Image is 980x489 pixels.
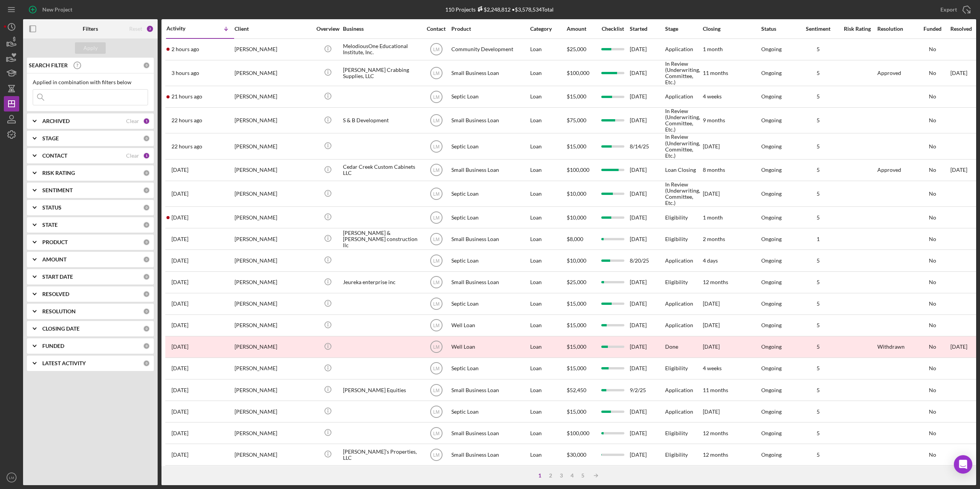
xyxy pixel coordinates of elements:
[143,135,150,142] div: 0
[630,380,664,400] div: 9/2/25
[143,204,150,211] div: 0
[235,26,311,32] div: Client
[761,452,782,458] div: Ongoing
[235,160,311,180] div: [PERSON_NAME]
[596,26,629,32] div: Checklist
[433,118,439,123] text: LM
[567,430,589,436] span: $100,000
[799,93,837,100] div: 5
[799,191,837,197] div: 5
[799,409,837,415] div: 5
[761,143,782,150] div: Ongoing
[703,343,720,350] time: [DATE]
[630,160,664,180] div: [DATE]
[451,160,528,180] div: Small Business Loan
[915,258,950,264] div: No
[915,365,950,371] div: No
[877,344,905,350] div: Withdrawn
[665,315,702,336] div: Application
[567,46,586,52] span: $25,000
[530,401,566,422] div: Loan
[630,229,664,249] div: [DATE]
[799,167,837,173] div: 5
[451,272,528,293] div: Small Business Loan
[630,207,664,228] div: [DATE]
[665,294,702,314] div: Application
[343,39,420,60] div: MelodiousOne Educational Institute, Inc.
[761,322,782,328] div: Ongoing
[451,337,528,357] div: Well Loan
[915,93,950,100] div: No
[915,409,950,415] div: No
[567,143,586,150] span: $15,000
[343,61,420,85] div: [PERSON_NAME] Crabbing Supplies, LLC
[451,229,528,249] div: Small Business Loan
[23,2,80,17] button: New Project
[433,258,439,264] text: LM
[877,70,901,76] div: Approved
[235,380,311,400] div: [PERSON_NAME]
[171,143,202,150] time: 2025-09-29 18:42
[665,39,702,60] div: Application
[171,344,188,350] time: 2025-09-24 15:12
[171,93,202,100] time: 2025-09-29 20:25
[799,301,837,307] div: 5
[171,279,188,285] time: 2025-09-26 00:27
[915,344,950,350] div: No
[665,380,702,400] div: Application
[235,39,311,60] div: [PERSON_NAME]
[143,118,150,125] div: 1
[703,430,728,436] time: 12 months
[42,326,80,332] b: CLOSING DATE
[433,70,439,76] text: LM
[630,423,664,443] div: [DATE]
[567,160,596,180] div: $100,000
[235,207,311,228] div: [PERSON_NAME]
[433,323,439,328] text: LM
[530,108,566,133] div: Loan
[235,108,311,133] div: [PERSON_NAME]
[530,160,566,180] div: Loan
[143,343,150,349] div: 0
[567,387,586,393] span: $52,450
[171,322,188,328] time: 2025-09-24 15:28
[877,26,914,32] div: Resolution
[451,39,528,60] div: Community Development
[83,26,98,32] b: Filters
[799,215,837,221] div: 5
[143,239,150,246] div: 0
[567,279,586,285] span: $25,000
[42,153,67,159] b: CONTACT
[567,236,583,242] span: $8,000
[799,279,837,285] div: 5
[171,167,188,173] time: 2025-09-29 16:53
[933,2,976,17] button: Export
[143,256,150,263] div: 0
[530,423,566,443] div: Loan
[799,387,837,393] div: 5
[799,344,837,350] div: 5
[799,236,837,242] div: 1
[530,134,566,158] div: Loan
[171,215,188,221] time: 2025-09-29 13:07
[703,408,720,415] time: [DATE]
[530,294,566,314] div: Loan
[799,70,837,76] div: 5
[761,430,782,436] div: Ongoing
[915,26,950,32] div: Funded
[567,61,596,85] div: $100,000
[126,118,139,124] div: Clear
[42,222,58,228] b: STATE
[703,117,725,123] time: 9 months
[703,46,723,52] time: 1 month
[915,167,950,173] div: No
[761,365,782,371] div: Ongoing
[530,181,566,206] div: Loan
[799,430,837,436] div: 5
[530,272,566,293] div: Loan
[143,325,150,332] div: 0
[665,358,702,379] div: Eligibility
[703,257,718,264] time: 4 days
[567,365,586,371] span: $15,000
[665,61,702,85] div: In Review (Underwriting, Committee, Etc.)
